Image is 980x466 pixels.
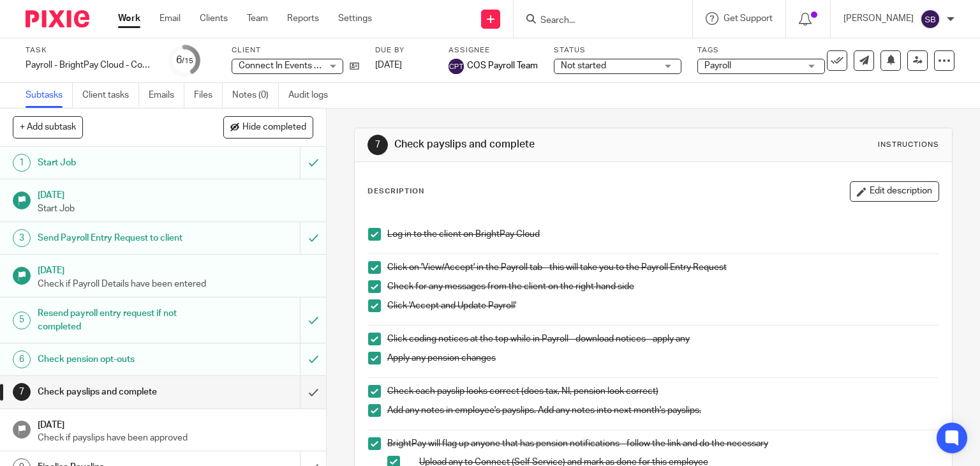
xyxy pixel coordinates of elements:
[13,154,31,172] div: 1
[375,45,433,56] label: Due by
[561,61,606,70] span: Not started
[242,123,306,133] span: Hide completed
[554,45,681,56] label: Status
[367,186,424,197] p: Description
[387,385,939,398] p: Check each payslip looks correct (does tax, NI, pension look correct)
[26,45,153,56] label: Task
[200,12,228,25] a: Clients
[26,10,89,27] img: Pixie
[724,14,773,23] span: Get Support
[697,45,825,56] label: Tags
[13,350,31,368] div: 6
[338,12,372,25] a: Settings
[232,45,359,56] label: Client
[38,261,313,277] h1: [DATE]
[38,304,204,336] h1: Resend payroll entry request if not completed
[38,382,204,402] h1: Check payslips and complete
[850,181,939,202] button: Edit description
[287,12,319,25] a: Reports
[13,312,31,329] div: 5
[13,229,31,247] div: 3
[149,83,184,108] a: Emails
[232,83,279,108] a: Notes (0)
[160,12,181,25] a: Email
[387,261,939,274] p: Click on 'View/Accept' in the Payroll tab - this will take you to the Payroll Entry Request
[38,350,204,369] h1: Check pension opt-outs
[239,61,344,70] span: Connect In Events Limited
[38,229,204,248] h1: Send Payroll Entry Request to client
[387,280,939,293] p: Check for any messages from the client on the right hand side
[387,299,939,312] p: Click 'Accept and Update Payroll'
[176,53,193,68] div: 6
[387,228,939,241] p: Log in to the client on BrightPay Cloud
[387,352,939,365] p: Apply any pension changes
[878,140,939,150] div: Instructions
[26,59,153,71] div: Payroll - BrightPay Cloud - Connect In Housing Ltd T/A Connect In Events - Pay day: Last Working ...
[843,12,914,25] p: [PERSON_NAME]
[247,12,268,25] a: Team
[38,278,313,290] p: Check if Payroll Details have been entered
[182,57,193,64] small: /15
[82,83,139,108] a: Client tasks
[13,383,31,401] div: 7
[387,333,939,345] p: Click coding notices at the top while in Payroll - download notices - apply any
[13,116,83,138] button: + Add subtask
[387,437,939,450] p: BrightPay will flag up anyone that has pension notifications - follow the link and do the necessary
[118,12,140,25] a: Work
[38,416,313,432] h1: [DATE]
[375,61,402,70] span: [DATE]
[920,9,940,29] img: svg%3E
[394,138,680,151] h1: Check payslips and complete
[467,59,538,72] span: COS Payroll Team
[223,116,313,138] button: Hide completed
[288,83,338,108] a: Audit logs
[449,45,538,56] label: Assignee
[539,15,654,27] input: Search
[704,61,731,70] span: Payroll
[26,83,73,108] a: Subtasks
[38,202,313,215] p: Start Job
[38,153,204,172] h1: Start Job
[367,135,388,155] div: 7
[38,432,313,444] p: Check if payslips have been approved
[387,404,939,417] p: Add any notes in employee's payslips. Add any notes into next month's payslips.
[449,59,464,74] img: svg%3E
[194,83,223,108] a: Files
[38,186,313,202] h1: [DATE]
